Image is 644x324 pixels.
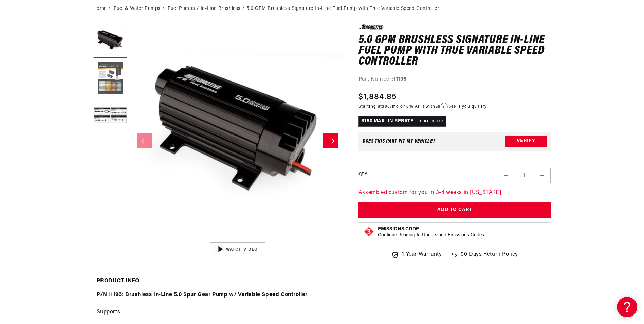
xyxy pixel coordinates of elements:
[93,271,345,291] summary: Product Info
[378,227,419,232] strong: Emissions Code
[364,226,374,237] img: Emissions code
[97,277,140,286] h2: Product Info
[358,103,487,110] p: Starting at /mo or 0% APR with .
[323,133,338,148] button: Slide right
[436,103,447,108] span: Affirm
[461,250,518,266] span: 90 Days Return Policy
[137,133,152,148] button: Slide left
[363,139,436,144] div: Does This part fit My vehicle?
[93,24,345,257] media-gallery: Gallery Viewer
[402,250,442,259] span: 1 Year Warranty
[93,99,127,133] button: Load image 3 in gallery view
[378,226,484,238] button: Emissions CodeContinue Reading to Understand Emissions Codes
[358,202,551,218] button: Add to Cart
[93,24,127,58] button: Load image 1 in gallery view
[93,62,127,96] button: Load image 2 in gallery view
[201,5,246,13] li: In-Line Brushless
[448,105,487,109] a: See if you qualify - Learn more about Affirm Financing (opens in modal)
[97,292,308,298] strong: P/N 11196: Brushless In-Line 5.0 Spur Gear Pump w/ Variable Speed Controller
[358,75,551,84] div: Part Number:
[382,105,390,109] span: $66
[450,250,518,266] a: 90 Days Return Policy
[114,5,161,13] a: Fuel & Water Pumps
[378,232,484,238] p: Continue Reading to Understand Emissions Codes
[168,5,195,13] a: Fuel Pumps
[93,5,551,13] nav: breadcrumbs
[93,5,107,13] a: Home
[358,91,397,103] span: $1,884.85
[393,77,407,82] strong: 11196
[391,250,442,259] a: 1 Year Warranty
[358,116,446,126] p: $150 MAIL-IN REBATE
[505,136,547,147] button: Verify
[358,188,551,197] p: Assembled custom for you in 3-4 weeks in [US_STATE]
[417,119,443,124] a: Learn more
[358,172,367,177] label: QTY
[358,35,551,67] h1: 5.0 GPM Brushless Signature In-Line Fuel Pump with True Variable Speed Controller
[246,5,439,13] li: 5.0 GPM Brushless Signature In-Line Fuel Pump with True Variable Speed Controller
